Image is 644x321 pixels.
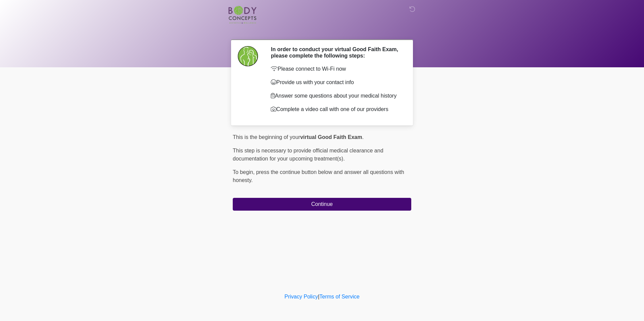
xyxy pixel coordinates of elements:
span: press the continue button below and answer all questions with honesty. [233,169,404,183]
span: To begin, [233,169,256,175]
img: Body Concepts Logo [226,5,258,24]
button: Continue [233,198,411,211]
span: This is the beginning of your [233,134,300,140]
p: Please connect to Wi-Fi now [271,65,401,73]
strong: virtual Good Faith Exam [300,134,362,140]
p: Complete a video call with one of our providers [271,105,401,113]
span: . [362,134,363,140]
a: Privacy Policy [285,294,318,299]
img: Agent Avatar [238,46,258,66]
span: This step is necessary to provide official medical clearance and documentation for your upcoming ... [233,148,383,162]
p: Provide us with your contact info [271,78,401,86]
h1: ‎ ‎ ‎ [228,24,416,37]
h2: In order to conduct your virtual Good Faith Exam, please complete the following steps: [271,46,401,59]
p: Answer some questions about your medical history [271,92,401,100]
a: Terms of Service [319,294,359,299]
a: | [318,294,319,299]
